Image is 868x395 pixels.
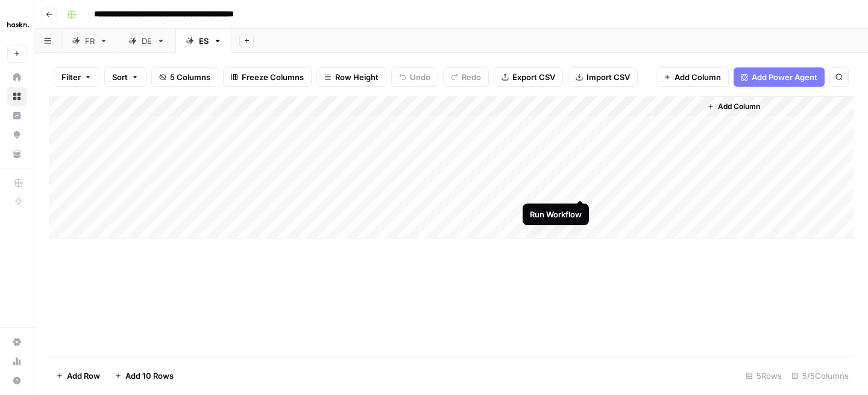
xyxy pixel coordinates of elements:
[223,67,312,87] button: Freeze Columns
[61,71,81,83] span: Filter
[104,67,146,87] button: Sort
[107,366,181,385] button: Add 10 Rows
[734,67,825,87] button: Add Power Agent
[7,87,27,106] a: Browse
[7,332,27,352] a: Settings
[718,101,760,112] span: Add Column
[7,125,27,145] a: Opportunities
[741,366,787,385] div: 5 Rows
[530,208,582,220] div: Run Workflow
[142,35,152,47] div: DE
[118,29,175,53] a: DE
[112,71,128,83] span: Sort
[752,71,817,83] span: Add Power Agent
[7,14,29,36] img: Haskn Logo
[61,29,118,53] a: FR
[656,67,729,87] button: Add Column
[494,67,563,87] button: Export CSV
[7,145,27,164] a: Your Data
[7,10,27,40] button: Workspace: Haskn
[702,99,765,114] button: Add Column
[7,67,27,87] a: Home
[443,67,489,87] button: Redo
[316,67,386,87] button: Row Height
[7,106,27,125] a: Insights
[7,352,27,371] a: Usage
[175,29,232,53] a: ES
[54,67,99,87] button: Filter
[125,370,174,382] span: Add 10 Rows
[170,71,210,83] span: 5 Columns
[462,71,481,83] span: Redo
[410,71,430,83] span: Undo
[242,71,304,83] span: Freeze Columns
[67,370,100,382] span: Add Row
[85,35,95,47] div: FR
[391,67,438,87] button: Undo
[335,71,379,83] span: Row Height
[568,67,638,87] button: Import CSV
[512,71,555,83] span: Export CSV
[675,71,721,83] span: Add Column
[199,35,209,47] div: ES
[7,371,27,390] button: Help + Support
[49,366,107,385] button: Add Row
[587,71,630,83] span: Import CSV
[787,366,854,385] div: 5/5 Columns
[151,67,218,87] button: 5 Columns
